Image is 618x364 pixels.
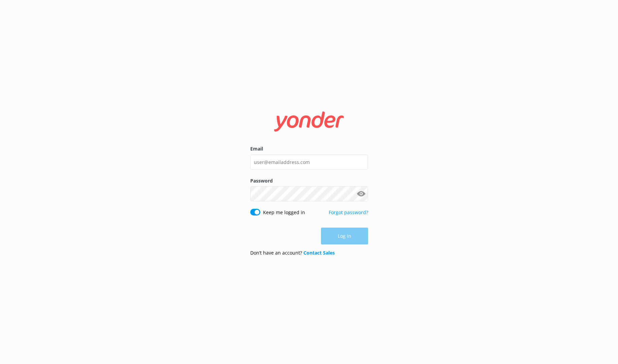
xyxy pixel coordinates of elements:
[250,145,368,153] label: Email
[355,187,368,201] button: Show password
[303,250,335,256] a: Contact Sales
[263,209,305,216] label: Keep me logged in
[250,177,368,185] label: Password
[250,249,335,257] p: Don’t have an account?
[250,155,368,170] input: user@emailaddress.com
[329,209,368,216] a: Forgot password?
